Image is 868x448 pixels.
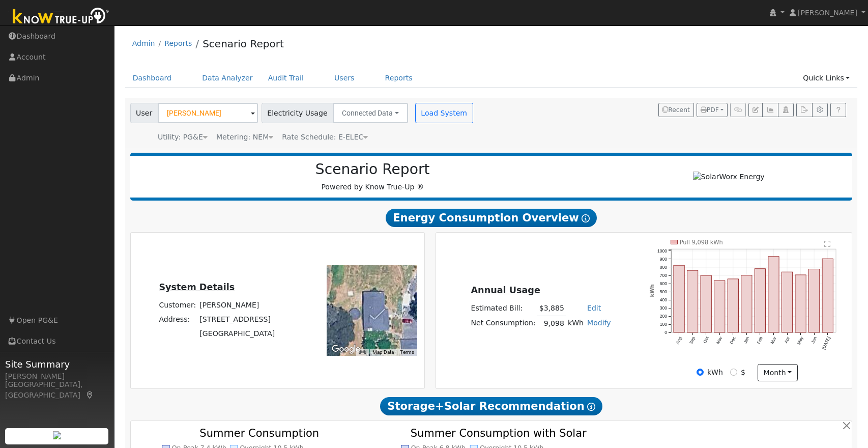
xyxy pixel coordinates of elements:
[796,275,806,332] rect: onclick=""
[262,103,333,123] span: Electricity Usage
[811,335,818,344] text: Jun
[660,257,667,262] text: 900
[688,335,697,345] text: Sep
[798,9,857,17] span: [PERSON_NAME]
[714,281,725,332] rect: onclick=""
[5,357,109,371] span: Site Summary
[469,301,537,316] td: Estimated Bill:
[795,69,857,88] a: Quick Links
[5,379,109,401] div: [GEOGRAPHIC_DATA], [GEOGRAPHIC_DATA]
[582,214,590,222] i: Show Help
[469,316,537,331] td: Net Consumption:
[157,298,198,312] td: Customer:
[675,335,683,345] text: Aug
[697,369,704,376] input: kWh
[125,69,180,88] a: Dashboard
[157,312,198,326] td: Address:
[198,312,277,326] td: [STREET_ADDRESS]
[660,305,667,311] text: 300
[687,270,698,332] rect: onclick=""
[159,282,235,292] u: System Details
[658,103,694,117] button: Recent
[784,336,791,344] text: Apr
[664,330,667,335] text: 0
[768,257,779,332] rect: onclick=""
[400,349,414,355] a: Terms
[755,269,766,332] rect: onclick=""
[327,69,362,88] a: Users
[333,103,408,123] button: Connected Data
[728,279,739,332] rect: onclick=""
[537,316,566,331] td: 9,098
[202,38,284,50] a: Scenario Report
[707,367,723,378] label: kWh
[329,343,363,356] a: Open this area in Google Maps (opens a new window)
[135,161,610,192] div: Powered by Know True-Up ®
[660,322,667,327] text: 100
[53,431,61,439] img: retrieve
[660,281,667,286] text: 600
[748,103,763,117] button: Edit User
[471,285,540,295] u: Annual Usage
[199,427,319,439] text: Summer Consumption
[130,103,158,123] span: User
[762,103,778,117] button: Multi-Series Graph
[5,371,109,382] div: [PERSON_NAME]
[380,397,602,415] span: Storage+Solar Recommendation
[261,69,311,88] a: Audit Trail
[756,335,764,345] text: Feb
[194,69,261,88] a: Data Analyzer
[743,335,750,344] text: Jan
[140,161,604,178] h2: Scenario Report
[158,103,258,123] input: Select a User
[770,336,777,345] text: Mar
[741,367,745,378] label: $
[372,349,394,356] button: Map Data
[824,240,830,247] text: 
[680,239,723,246] text: Pull 9,098 kWh
[782,272,793,332] rect: onclick=""
[821,336,831,351] text: [DATE]
[132,39,155,47] a: Admin
[660,314,667,319] text: 200
[830,103,846,117] a: Help Link
[657,248,667,254] text: 1000
[812,103,828,117] button: Settings
[660,289,667,294] text: 500
[660,273,667,278] text: 700
[809,269,820,333] rect: onclick=""
[85,391,95,399] a: Map
[587,403,595,411] i: Show Help
[537,301,566,316] td: $3,885
[715,335,724,345] text: Nov
[778,103,794,117] button: Login As
[587,304,601,312] a: Edit
[693,172,765,182] img: SolarWorx Energy
[702,335,710,344] text: Oct
[329,343,363,356] img: Google
[282,133,368,141] span: Alias: None
[587,319,611,327] a: Modify
[415,103,473,123] button: Load System
[823,259,833,332] rect: onclick=""
[386,209,596,227] span: Energy Consumption Overview
[796,335,804,345] text: May
[741,275,752,332] rect: onclick=""
[378,69,420,88] a: Reports
[796,103,812,117] button: Export Interval Data
[660,265,667,270] text: 800
[674,265,684,332] rect: onclick=""
[697,103,728,117] button: PDF
[158,132,208,143] div: Utility: PG&E
[660,297,667,302] text: 400
[566,316,585,331] td: kWh
[216,132,273,143] div: Metering: NEM
[701,106,719,114] span: PDF
[729,335,737,345] text: Dec
[198,327,277,341] td: [GEOGRAPHIC_DATA]
[198,298,277,312] td: [PERSON_NAME]
[649,284,655,297] text: kWh
[701,275,711,332] rect: onclick=""
[164,39,192,47] a: Reports
[411,427,587,439] text: Summer Consumption with Solar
